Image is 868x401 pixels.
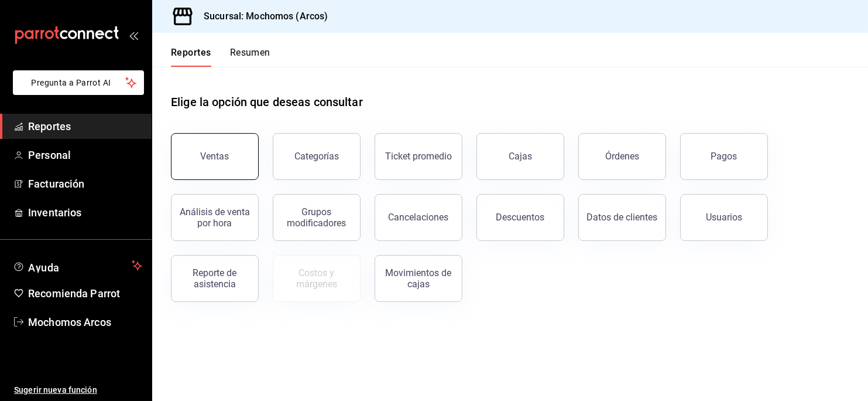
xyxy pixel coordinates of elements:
span: Pregunta a Parrot AI [32,77,126,89]
div: Costos y márgenes [280,267,353,290]
div: Órdenes [605,151,639,162]
button: Pagos [680,133,768,180]
button: Movimientos de cajas [375,255,462,302]
div: Usuarios [706,212,742,223]
div: Análisis de venta por hora [179,206,251,229]
button: Reportes [171,47,211,67]
div: Movimientos de cajas [382,267,455,290]
div: Cancelaciones [389,212,449,223]
div: navigation tabs [171,47,270,67]
div: Descuentos [496,212,545,223]
h1: Elige la opción que deseas consultar [171,93,363,111]
button: Usuarios [680,194,768,241]
button: Datos de clientes [578,194,666,241]
button: Órdenes [578,133,666,180]
div: Cajas [509,149,533,164]
button: Categorías [273,133,361,180]
button: Cancelaciones [375,194,462,241]
button: Contrata inventarios para ver este reporte [273,255,361,302]
button: Análisis de venta por hora [171,194,259,241]
button: open_drawer_menu [129,30,138,40]
a: Pregunta a Parrot AI [8,85,144,97]
span: Facturación [28,176,142,192]
button: Pregunta a Parrot AI [13,70,144,95]
span: Inventarios [28,205,142,220]
button: Ticket promedio [375,133,462,180]
div: Datos de clientes [587,212,658,223]
button: Resumen [230,47,270,67]
span: Personal [28,147,142,163]
div: Ventas [201,151,229,162]
span: Reportes [28,118,142,134]
span: Recomienda Parrot [28,286,142,301]
a: Cajas [476,133,564,180]
div: Reporte de asistencia [179,267,251,290]
button: Ventas [171,133,259,180]
button: Grupos modificadores [273,194,361,241]
button: Descuentos [476,194,564,241]
div: Grupos modificadores [280,206,353,229]
div: Categorías [294,151,339,162]
div: Pagos [711,151,737,162]
button: Reporte de asistencia [171,255,259,302]
div: Ticket promedio [385,151,452,162]
span: Sugerir nueva función [14,384,142,396]
span: Mochomos Arcos [28,314,142,330]
h3: Sucursal: Mochomos (Arcos) [194,9,328,23]
span: Ayuda [28,259,127,273]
